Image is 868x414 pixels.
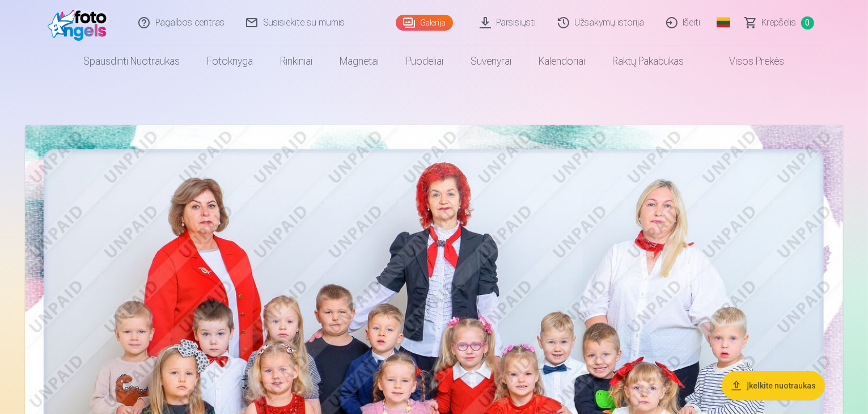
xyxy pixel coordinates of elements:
a: Puodeliai [393,45,458,77]
span: Krepšelis [762,16,797,29]
button: Įkelkite nuotraukas [722,371,825,400]
a: Suvenyrai [458,45,526,77]
a: Magnetai [327,45,393,77]
a: Galerija [396,15,453,31]
a: Raktų pakabukas [599,45,698,77]
a: Rinkiniai [267,45,327,77]
span: 0 [801,16,814,29]
a: Fotoknyga [194,45,267,77]
a: Visos prekės [698,45,798,77]
img: /fa2 [48,5,113,41]
a: Spausdinti nuotraukas [70,45,194,77]
a: Kalendoriai [526,45,599,77]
